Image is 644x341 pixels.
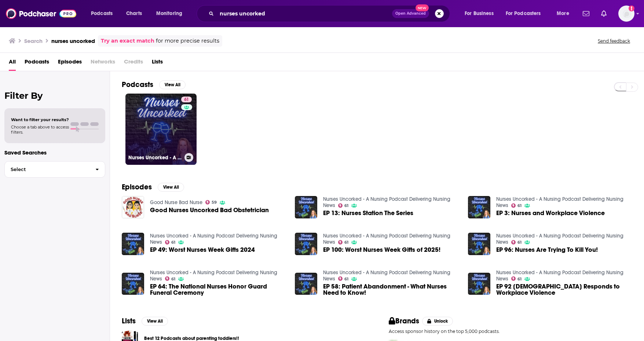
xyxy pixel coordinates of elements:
span: 61 [344,204,348,207]
a: Nurses Uncorked - A Nursing Podcast Delivering Nursing News [323,269,450,282]
span: 61 [344,277,348,281]
input: Search podcasts, credits, & more... [217,8,392,19]
span: Want to filter your results? [11,117,69,122]
h2: Filter By [4,90,105,101]
img: EP 96: Nurses Are Trying To Kill You! [468,233,490,255]
a: 61 [181,97,192,102]
a: 61 [338,276,349,281]
span: Select [5,167,89,172]
img: EP 3: Nurses and Workplace Violence [468,196,490,218]
a: 61 [165,276,176,281]
a: EP 3: Nurses and Workplace Violence [496,210,605,216]
span: 61 [171,241,175,244]
span: Networks [91,56,115,71]
a: ListsView All [122,316,168,326]
div: Search podcasts, credits, & more... [204,5,457,22]
p: Access sponsor history on the top 5,000 podcasts. [389,329,632,334]
span: Monitoring [156,8,182,19]
svg: Add a profile image [629,6,634,11]
a: EpisodesView All [122,182,184,192]
a: Charts [121,8,146,19]
span: 61 [517,204,522,207]
a: 61Nurses Uncorked - A Nursing Podcast Delivering Nursing News [125,94,197,165]
a: Nurses Uncorked - A Nursing Podcast Delivering Nursing News [496,233,623,245]
span: For Business [465,8,494,19]
button: open menu [552,8,578,19]
a: Show notifications dropdown [598,7,610,20]
span: for more precise results [156,37,219,45]
h3: Nurses Uncorked - A Nursing Podcast Delivering Nursing News [128,155,182,161]
span: Charts [126,8,142,19]
button: View All [159,80,186,89]
button: open menu [460,8,503,19]
a: EP 58: Patient Abandonment - What Nurses Need to Know! [323,283,459,296]
img: EP 100: Worst Nurses Week Gifts of 2025! [295,233,317,255]
span: Podcasts [91,8,113,19]
span: Logged in as patiencebaldacci [618,6,634,22]
img: EP 49: Worst Nurses Week Gifts 2024 [122,233,144,255]
a: Nurses Uncorked - A Nursing Podcast Delivering Nursing News [496,269,623,282]
span: Credits [124,56,143,71]
button: View All [142,317,168,326]
a: Good Nurses Uncorked Bad Obstetrician [150,207,269,213]
a: EP 49: Worst Nurses Week Gifts 2024 [150,247,255,253]
a: EP 96: Nurses Are Trying To Kill You! [496,247,598,253]
a: Podcasts [25,56,49,71]
a: 59 [205,200,217,204]
a: Lists [152,56,163,71]
img: EP 58: Patient Abandonment - What Nurses Need to Know! [295,273,317,295]
span: For Podcasters [506,8,541,19]
span: EP 92 [DEMOGRAPHIC_DATA] Responds to Workplace Violence [496,283,632,296]
a: 61 [165,240,176,244]
span: EP 100: Worst Nurses Week Gifts of 2025! [323,247,440,253]
img: EP 64: The National Nurses Honor Guard Funeral Ceremony [122,273,144,295]
a: EP 64: The National Nurses Honor Guard Funeral Ceremony [150,283,286,296]
button: Show profile menu [618,6,634,22]
span: 61 [344,241,348,244]
h3: nurses uncorked [51,37,95,44]
button: open menu [151,8,192,19]
h2: Episodes [122,182,152,192]
a: Nurses Uncorked - A Nursing Podcast Delivering Nursing News [496,196,623,208]
h2: Brands [389,316,419,326]
a: Episodes [58,56,82,71]
button: Send feedback [596,38,632,44]
img: Podchaser - Follow, Share and Rate Podcasts [6,7,76,21]
span: More [557,8,569,19]
a: Good Nurse Bad Nurse [150,199,202,206]
img: EP 92 National Nurses United Responds to Workplace Violence [468,273,490,295]
h2: Lists [122,316,136,326]
button: open menu [501,8,552,19]
a: Nurses Uncorked - A Nursing Podcast Delivering Nursing News [150,233,277,245]
a: Nurses Uncorked - A Nursing Podcast Delivering Nursing News [323,233,450,245]
span: 61 [171,277,175,281]
button: Unlock [422,317,453,326]
img: EP 13: Nurses Station The Series [295,196,317,218]
span: 61 [517,277,522,281]
p: Saved Searches [4,149,105,156]
a: Nurses Uncorked - A Nursing Podcast Delivering Nursing News [323,196,450,208]
button: Select [4,161,105,178]
span: New [416,4,429,11]
a: Show notifications dropdown [580,7,592,20]
span: 61 [184,96,189,104]
button: View All [158,183,184,192]
a: EP 13: Nurses Station The Series [323,210,413,216]
h3: Search [24,37,43,44]
a: Good Nurses Uncorked Bad Obstetrician [122,196,144,218]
